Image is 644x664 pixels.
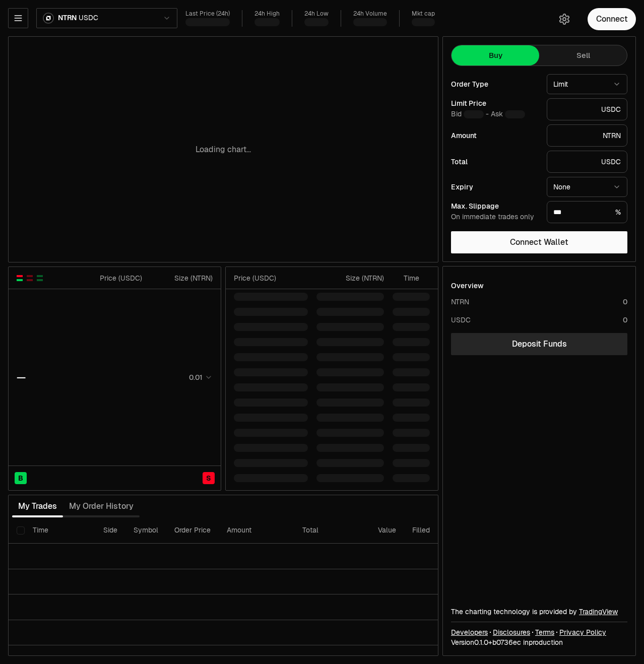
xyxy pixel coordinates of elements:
img: NTRN Logo [44,14,53,23]
div: % [547,201,627,223]
div: 24h Low [304,10,329,18]
div: NTRN [451,297,469,307]
th: Amount [219,517,294,544]
div: Version 0.1.0 + in production [451,637,627,647]
div: Amount [451,132,539,139]
button: Sell [539,45,627,65]
div: Price ( USDC ) [234,273,308,283]
div: — [17,370,26,384]
button: Show Buy and Sell Orders [16,274,24,282]
div: Size ( NTRN ) [316,273,384,283]
div: On immediate trades only [451,213,539,222]
th: Time [25,517,95,544]
span: NTRN [58,14,77,23]
a: TradingView [579,607,618,616]
button: Connect Wallet [451,231,627,253]
div: The charting technology is provided by [451,607,627,617]
div: 24h High [254,10,280,18]
div: Last Price (24h) [185,10,230,18]
a: Terms [535,627,554,637]
a: Deposit Funds [451,333,627,355]
div: Overview [451,281,484,291]
th: Filled [404,517,439,544]
div: NTRN [547,124,627,147]
button: Select all [17,526,25,535]
button: Show Sell Orders Only [26,274,34,282]
th: Side [95,517,125,544]
div: USDC [547,151,627,173]
th: Total [294,517,370,544]
div: 0 [623,297,627,307]
div: Total [451,158,539,165]
p: Loading chart... [196,144,251,156]
span: B [18,473,23,483]
div: Max. Slippage [451,203,539,210]
button: My Trades [12,496,63,516]
div: Limit Price [451,100,539,107]
button: None [547,177,627,197]
div: Expiry [451,183,539,190]
span: S [206,473,211,483]
div: Price ( USDC ) [80,273,142,283]
th: Value [370,517,404,544]
button: My Order History [63,496,140,516]
span: Bid - [451,110,489,119]
th: Order Price [166,517,219,544]
button: Buy [452,45,539,65]
div: Order Type [451,81,539,88]
span: USDC [79,14,98,23]
div: 24h Volume [353,10,387,18]
div: USDC [451,315,471,325]
button: Limit [547,74,627,94]
a: Disclosures [493,627,530,637]
button: 0.01 [186,371,213,383]
div: 0 [623,315,627,325]
div: Time [393,273,419,283]
div: Size ( NTRN ) [151,273,213,283]
a: Developers [451,627,488,637]
button: Show Buy Orders Only [36,274,44,282]
th: Symbol [125,517,166,544]
span: Ask [491,110,525,119]
span: b0736ecdf04740874dce99dfb90a19d87761c153 [492,638,521,647]
div: Mkt cap [412,10,435,18]
div: USDC [547,98,627,120]
button: Connect [588,8,636,30]
a: Privacy Policy [559,627,606,637]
